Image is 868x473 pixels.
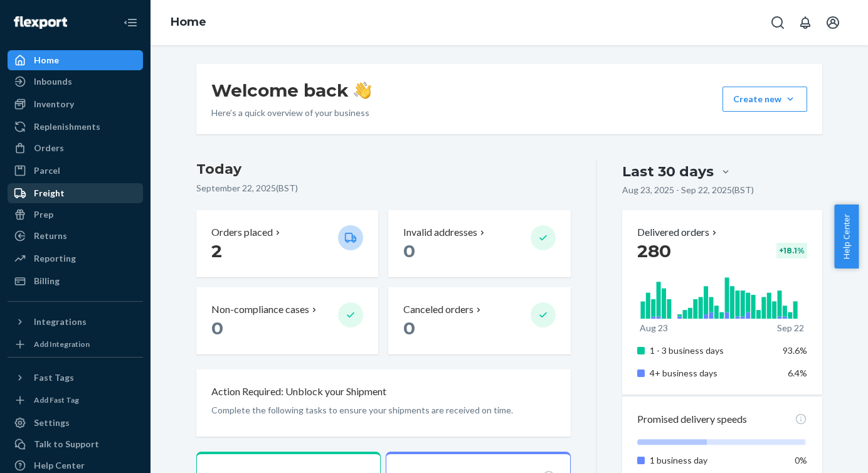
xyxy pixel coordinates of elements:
[820,10,845,35] button: Open account menu
[354,82,371,99] img: hand-wave emoji
[34,339,90,349] div: Add Integration
[34,54,59,66] div: Home
[637,412,747,427] p: Promised delivery speeds
[8,205,143,225] a: Prep
[211,404,556,417] p: Complete the following tasks to ensure your shipments are received on time.
[34,98,74,110] div: Inventory
[622,184,754,196] p: Aug 23, 2025 - Sep 22, 2025 ( BST )
[795,455,807,465] span: 0%
[637,225,719,240] button: Delivered orders
[783,345,807,356] span: 93.6%
[34,275,60,287] div: Billing
[388,287,570,354] button: Canceled orders 0
[34,142,64,154] div: Orders
[34,459,85,472] div: Help Center
[34,208,53,221] div: Prep
[171,15,206,29] a: Home
[34,230,67,242] div: Returns
[403,302,474,317] p: Canceled orders
[34,316,87,328] div: Integrations
[34,417,70,429] div: Settings
[403,240,415,262] span: 0
[211,225,273,240] p: Orders placed
[196,210,378,277] button: Orders placed 2
[34,438,99,450] div: Talk to Support
[8,50,143,70] a: Home
[8,183,143,203] a: Freight
[788,368,807,378] span: 6.4%
[640,322,668,334] p: Aug 23
[196,287,378,354] button: Non-compliance cases 0
[14,16,67,29] img: Flexport logo
[650,344,773,357] p: 1 - 3 business days
[8,248,143,268] a: Reporting
[196,182,571,194] p: September 22, 2025 ( BST )
[8,312,143,332] button: Integrations
[403,317,415,339] span: 0
[161,4,216,41] ol: breadcrumbs
[8,72,143,92] a: Inbounds
[34,187,65,199] div: Freight
[211,107,371,119] p: Here’s a quick overview of your business
[403,225,477,240] p: Invalid addresses
[793,10,818,35] button: Open notifications
[8,434,143,454] a: Talk to Support
[211,385,386,399] p: Action Required: Unblock your Shipment
[622,162,714,181] div: Last 30 days
[777,322,804,334] p: Sep 22
[8,393,143,408] a: Add Fast Tag
[8,117,143,137] a: Replenishments
[8,413,143,433] a: Settings
[34,75,72,88] div: Inbounds
[765,10,790,35] button: Open Search Box
[8,226,143,246] a: Returns
[388,210,570,277] button: Invalid addresses 0
[8,161,143,181] a: Parcel
[650,454,773,467] p: 1 business day
[34,395,79,405] div: Add Fast Tag
[211,240,222,262] span: 2
[637,240,671,262] span: 280
[34,120,100,133] div: Replenishments
[211,79,371,102] h1: Welcome back
[8,138,143,158] a: Orders
[34,371,74,384] div: Fast Tags
[34,164,60,177] div: Parcel
[118,10,143,35] button: Close Navigation
[650,367,773,380] p: 4+ business days
[211,302,309,317] p: Non-compliance cases
[8,368,143,388] button: Fast Tags
[196,159,571,179] h3: Today
[8,94,143,114] a: Inventory
[776,243,807,258] div: + 18.1 %
[834,205,859,268] button: Help Center
[34,252,76,265] div: Reporting
[8,271,143,291] a: Billing
[722,87,807,112] button: Create new
[211,317,223,339] span: 0
[8,337,143,352] a: Add Integration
